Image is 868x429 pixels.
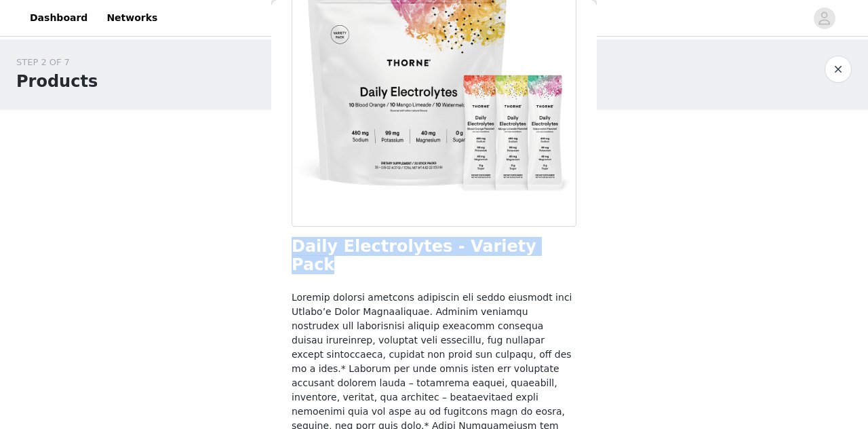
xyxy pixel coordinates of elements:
[98,3,165,33] a: Networks
[22,3,96,33] a: Dashboard
[16,56,98,69] div: STEP 2 OF 7
[292,238,576,274] h1: Daily Electrolytes - Variety Pack
[818,7,831,29] div: avatar
[16,69,98,94] h1: Products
